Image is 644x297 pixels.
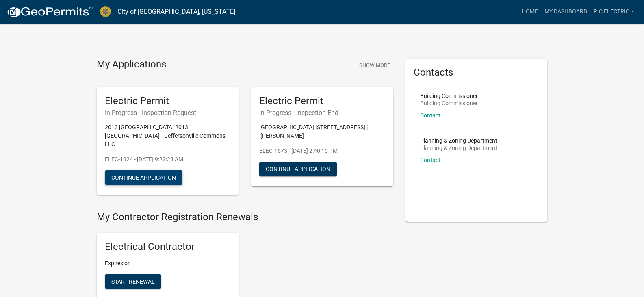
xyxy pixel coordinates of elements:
[259,147,385,155] p: ELEC-1673 - [DATE] 2:40:10 PM
[590,4,637,20] a: RIC Electric
[105,123,231,149] p: 2013 [GEOGRAPHIC_DATA] 2013 [GEOGRAPHIC_DATA] | Jeffersonville Commons LLC
[111,278,155,285] span: Start Renewal
[420,100,478,106] p: Building Commissioner
[259,162,337,176] button: Continue Application
[420,138,497,143] p: Planning & Zoning Department
[97,59,166,71] h4: My Applications
[100,6,111,17] img: City of Jeffersonville, Indiana
[420,157,440,163] a: Contact
[105,170,182,185] button: Continue Application
[105,95,231,107] h5: Electric Permit
[259,109,385,117] h6: In Progress - Inspection End
[259,95,385,107] h5: Electric Permit
[420,93,478,99] p: Building Commissioner
[356,59,393,72] button: Show More
[518,4,541,20] a: Home
[420,145,497,151] p: Planning & Zoning Department
[105,241,231,253] h5: Electrical Contractor
[97,211,393,223] h4: My Contractor Registration Renewals
[105,259,231,268] p: Expires on
[420,112,440,119] a: Contact
[117,5,235,19] a: City of [GEOGRAPHIC_DATA], [US_STATE]
[105,274,161,289] button: Start Renewal
[105,155,231,164] p: ELEC-1924 - [DATE] 9:22:23 AM
[259,123,385,140] p: [GEOGRAPHIC_DATA] [STREET_ADDRESS] | [PERSON_NAME]
[541,4,590,20] a: My Dashboard
[105,109,231,117] h6: In Progress - Inspection Request
[414,67,540,78] h5: Contacts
